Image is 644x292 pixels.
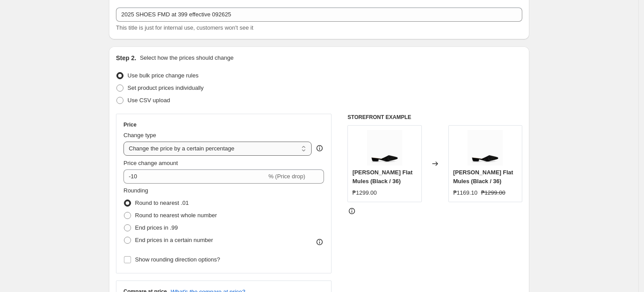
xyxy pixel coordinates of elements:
span: Set product prices individually [127,85,204,91]
img: Skinner_Black_2_80x.jpg [367,130,402,165]
h2: Step 2. [116,54,136,62]
div: help [315,144,324,153]
input: -15 [123,169,266,184]
span: Round to nearest .01 [135,200,189,206]
h6: STOREFRONT EXAMPLE [347,114,522,121]
span: Rounding [123,187,148,194]
h3: Price [123,121,136,128]
input: 30% off holiday sale [116,8,522,22]
span: Use CSV upload [127,97,170,104]
span: % (Price drop) [268,173,305,180]
span: Use bulk price change rules [127,72,198,79]
div: ₱1299.00 [352,188,377,197]
span: Change type [123,132,156,138]
span: End prices in a certain number [135,237,213,243]
span: End prices in .99 [135,224,178,231]
strike: ₱1299.00 [481,188,505,197]
span: Show rounding direction options? [135,256,220,263]
span: This title is just for internal use, customers won't see it [116,24,253,31]
span: [PERSON_NAME] Flat Mules (Black / 36) [352,169,413,184]
p: Select how the prices should change [140,54,234,62]
img: Skinner_Black_2_80x.jpg [467,130,503,165]
span: Price change amount [123,160,178,166]
span: [PERSON_NAME] Flat Mules (Black / 36) [453,169,513,184]
span: Round to nearest whole number [135,212,217,219]
div: ₱1169.10 [453,188,478,197]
